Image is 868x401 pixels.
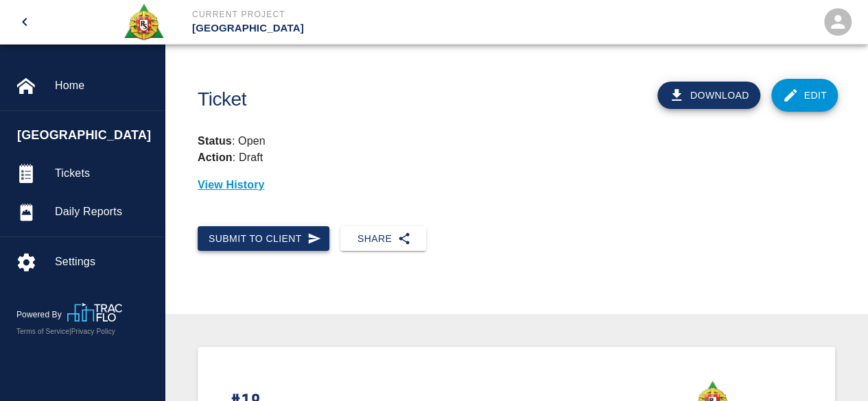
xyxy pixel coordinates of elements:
[55,165,153,182] span: Tickets
[198,133,835,149] p: : Open
[55,77,153,94] span: Home
[69,328,71,335] span: |
[340,226,426,252] button: Share
[16,328,69,335] a: Terms of Service
[55,204,153,220] span: Daily Reports
[67,303,122,321] img: TracFlo
[198,151,263,163] p: : Draft
[198,226,329,252] button: Submit to Client
[198,88,565,111] h1: Ticket
[198,177,835,193] p: View History
[71,328,115,335] a: Privacy Policy
[16,308,67,321] p: Powered By
[799,335,868,401] iframe: Chat Widget
[771,79,838,112] a: Edit
[192,8,508,21] p: Current Project
[192,21,508,36] p: [GEOGRAPHIC_DATA]
[123,3,165,41] img: Roger & Sons Concrete
[198,151,233,163] strong: Action
[55,254,153,270] span: Settings
[8,5,41,38] button: open drawer
[198,135,232,147] strong: Status
[657,82,760,109] button: Download
[17,126,157,145] span: [GEOGRAPHIC_DATA]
